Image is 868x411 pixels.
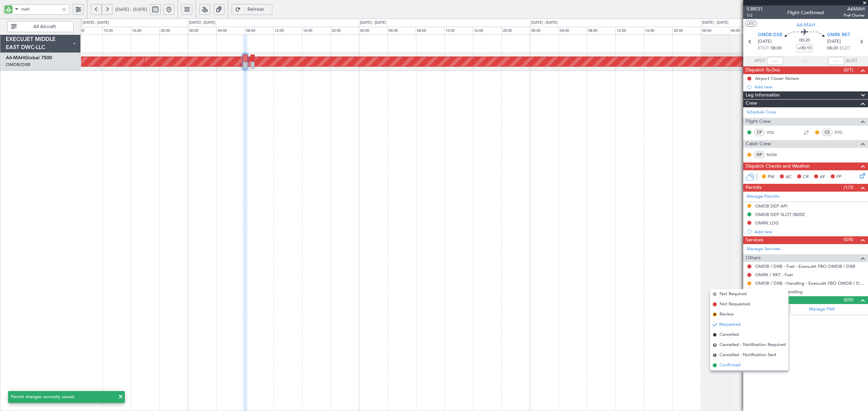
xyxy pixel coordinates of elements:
[747,109,776,116] a: Schedule Crew
[531,20,557,26] div: [DATE] - [DATE]
[809,306,835,313] a: Manage PAX
[115,6,147,13] span: [DATE] - [DATE]
[7,21,74,32] button: All Aircraft
[755,263,855,269] a: OMDB / DXB - Fuel - ExecuJet FBO OMDB / DXB
[771,45,782,52] span: 08:00
[587,27,615,35] div: 08:00
[844,296,853,303] span: (0/0)
[767,152,782,158] a: NGW
[799,37,810,44] span: 00:20
[755,220,779,226] div: OMRK LDG
[747,193,780,200] a: Manage Permits
[844,184,853,191] span: (1/3)
[702,20,728,26] div: [DATE] - [DATE]
[834,129,850,135] a: STG
[745,21,757,27] button: UTC
[387,27,416,35] div: 04:00
[713,343,717,347] span: R
[746,236,763,244] span: Services
[302,27,330,35] div: 16:00
[746,163,810,170] span: Dispatch Checks and Weather
[719,352,776,359] span: Cancelled - Notification Sent
[747,5,763,13] span: 538031
[159,27,188,35] div: 20:00
[840,45,850,52] span: ELDT
[530,27,558,35] div: 00:00
[102,27,131,35] div: 12:00
[713,312,717,317] span: R
[729,27,758,35] div: 04:00
[713,353,717,357] span: S
[273,27,302,35] div: 12:00
[245,27,273,35] div: 08:00
[844,236,853,243] span: (0/4)
[672,27,701,35] div: 20:00
[359,27,387,35] div: 00:00
[501,27,530,35] div: 20:00
[558,27,587,35] div: 04:00
[758,32,782,39] span: OMDB DXB
[844,13,865,18] span: Pref Charter
[755,203,788,209] div: OMDB DEP API
[242,7,270,12] span: Refresh
[83,20,109,26] div: [DATE] - [DATE]
[746,100,757,107] span: Crew
[719,342,786,348] span: Cancelled - Notification Required
[844,66,853,73] span: (0/1)
[803,174,809,180] span: CR
[746,66,780,74] span: Dispatch To-Dos
[615,27,644,35] div: 12:00
[188,27,216,35] div: 00:00
[827,32,850,39] span: OMRK RKT
[754,229,865,235] div: Add new
[719,331,739,338] span: Cancelled
[746,118,771,126] span: Flight Crew
[719,321,741,328] span: Requested
[822,129,833,136] div: CS
[719,301,750,308] span: Not Requested
[767,57,783,65] input: --:--
[786,174,792,180] span: AC
[719,311,734,318] span: Review
[820,174,825,180] span: AF
[416,27,444,35] div: 08:00
[754,151,765,158] div: ISP
[232,4,272,15] button: Refresh
[746,140,771,148] span: Cabin Crew
[360,20,386,26] div: [DATE] - [DATE]
[787,9,824,16] div: Flight Confirmed
[644,27,672,35] div: 16:00
[746,184,762,192] span: Permits
[473,27,501,35] div: 16:00
[6,56,24,60] span: A6-MAH
[74,27,102,35] div: 08:00
[747,246,781,253] a: Manage Services
[18,24,71,29] span: All Aircraft
[746,91,780,99] span: Leg Information
[755,272,793,278] a: OMRK / RKT - Fuel
[755,75,799,81] div: Airport Closer Notam
[836,174,842,180] span: FP
[330,27,359,35] div: 20:00
[754,84,865,90] div: Add new
[827,45,838,52] span: 08:20
[11,394,115,401] div: Permit changes correctly saved.
[6,56,52,60] a: A6-MAHGlobal 7500
[844,5,865,13] span: A6MAH
[6,62,30,68] a: OMDB/DXB
[216,27,245,35] div: 04:00
[444,27,473,35] div: 12:00
[755,212,805,217] div: OMDB DEP SLOT 0820Z
[755,289,803,295] a: OMRK / RKT - Handling
[719,291,747,298] span: Not Required
[754,58,765,64] span: ATOT
[189,20,215,26] div: [DATE] - [DATE]
[21,4,59,14] input: A/C (Reg. or Type)
[746,254,761,262] span: Others
[846,58,857,64] span: ALDT
[758,38,772,45] span: [DATE]
[719,362,741,369] span: Confirmed
[755,280,865,286] a: OMDB / DXB - Handling - ExecuJet FBO OMDB / DXB
[754,129,765,136] div: CP
[758,45,769,52] span: ETOT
